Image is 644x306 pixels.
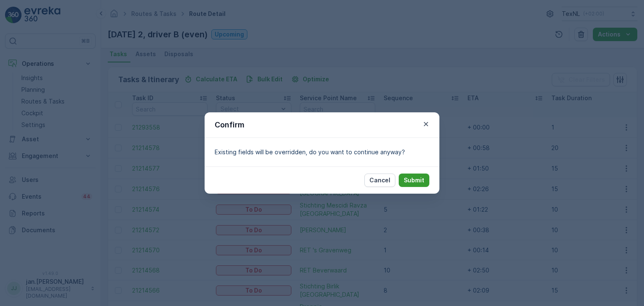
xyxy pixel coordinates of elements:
[404,176,424,184] p: Submit
[369,176,390,184] p: Cancel
[364,174,395,187] button: Cancel
[399,174,429,187] button: Submit
[215,119,244,131] p: Confirm
[215,148,429,156] p: Existing fields will be overridden, do you want to continue anyway?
